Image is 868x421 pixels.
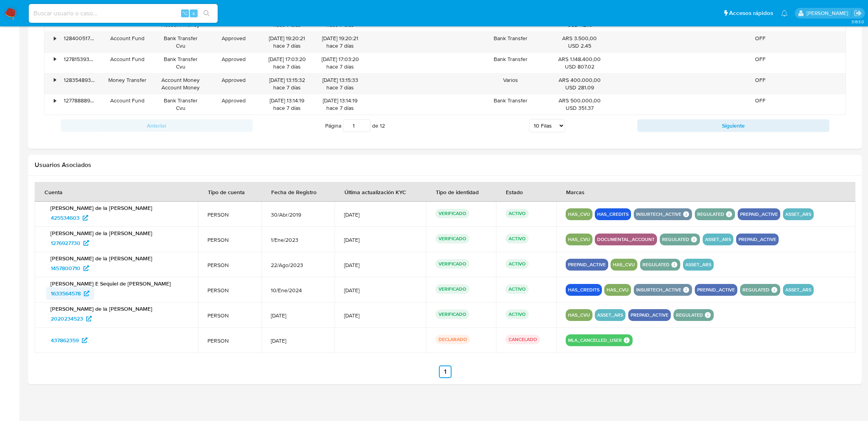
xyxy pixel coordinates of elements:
[29,8,218,19] input: Buscar usuario o caso...
[182,9,188,17] span: ⌥
[35,161,855,169] h2: Usuarios Asociados
[198,8,215,19] button: search-icon
[729,9,773,17] span: Accesos rápidos
[851,19,864,25] span: 3.163.0
[807,9,851,17] p: fabricio.bottalo@mercadolibre.com
[781,10,788,17] a: Notificaciones
[192,9,195,17] span: s
[854,9,862,17] a: Salir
